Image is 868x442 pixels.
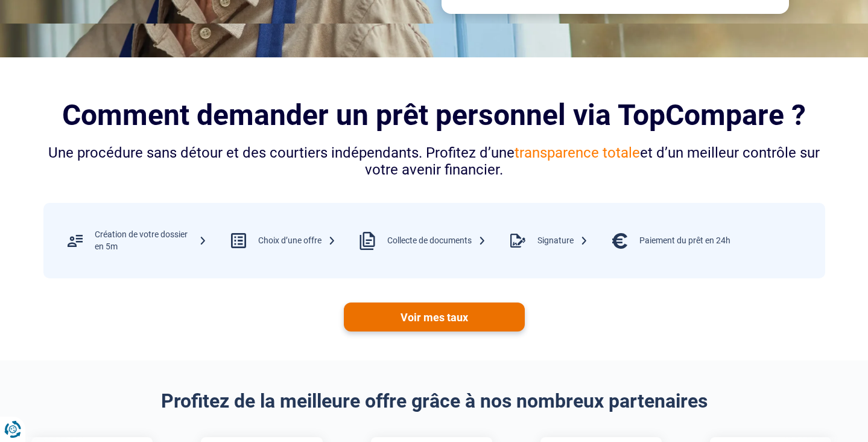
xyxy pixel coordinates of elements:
span: transparence totale [515,144,640,161]
div: Signature [537,235,588,247]
a: Voir mes taux [344,303,525,331]
div: Collecte de documents [387,235,486,247]
div: Choix d’une offre [258,235,336,247]
h2: Comment demander un prêt personnel via TopCompare ? [43,98,825,132]
h2: Profitez de la meilleure offre grâce à nos nombreux partenaires [43,389,825,412]
div: Création de votre dossier en 5m [95,229,207,252]
div: Paiement du prêt en 24h [639,235,730,247]
div: Une procédure sans détour et des courtiers indépendants. Profitez d’une et d’un meilleur contrôle... [43,144,825,179]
